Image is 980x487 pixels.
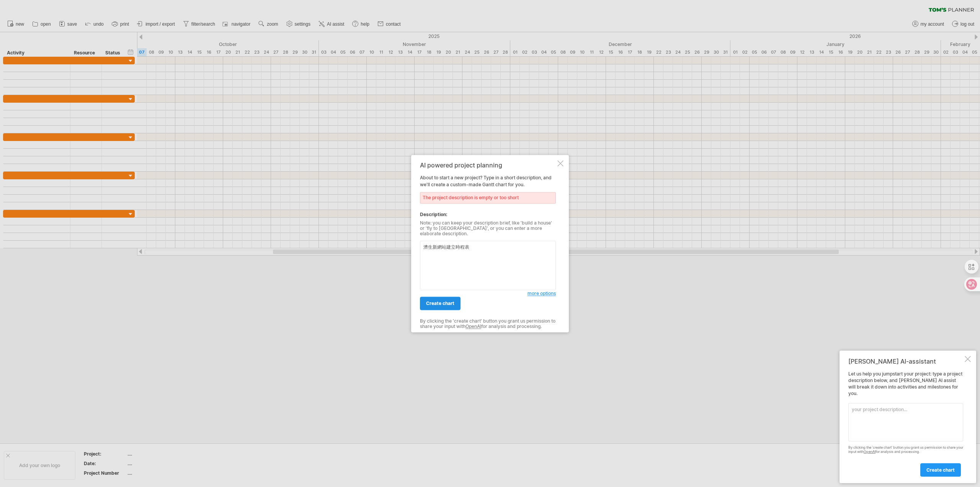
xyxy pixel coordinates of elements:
[864,449,875,454] a: OpenAI
[465,324,481,330] a: OpenAI
[420,318,556,330] div: By clicking the 'create chart' button you grant us permission to share your input with for analys...
[420,192,556,203] div: The project description is empty or too short
[420,297,461,310] a: create chart
[528,290,556,296] span: more options
[848,371,963,476] div: Let us help you jumpstart your project: type a project description below, and [PERSON_NAME] AI as...
[926,467,955,473] span: create chart
[420,162,556,325] div: About to start a new project? Type in a short description, and we'll create a custom-made Gantt c...
[420,162,556,169] div: AI powered project planning
[528,290,556,297] a: more options
[848,446,963,454] div: By clicking the 'create chart' button you grant us permission to share your input with for analys...
[848,357,963,365] div: [PERSON_NAME] AI-assistant
[420,220,556,237] div: Note: you can keep your description brief, like 'build a house' or 'fly to [GEOGRAPHIC_DATA]', or...
[920,463,961,477] a: create chart
[420,211,556,218] div: Description:
[426,300,454,306] span: create chart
